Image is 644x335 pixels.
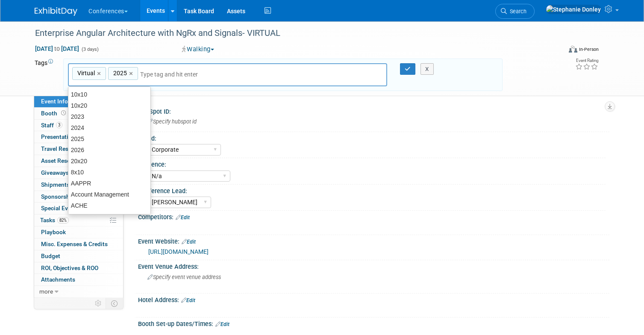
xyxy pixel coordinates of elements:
div: Event Website: [138,235,609,246]
span: Search [507,8,526,15]
div: Booth Set-up Dates/Times: [138,317,609,329]
div: Audience: [138,158,606,169]
a: Sponsorships [34,191,123,203]
span: Virtual [76,69,95,77]
a: × [129,69,135,79]
div: 2025 [68,133,150,144]
div: 2024 [68,122,150,133]
span: Asset Reservations [41,157,92,164]
div: Competitors: [138,211,609,222]
span: Special Event [41,205,76,212]
a: Presentations [34,131,123,143]
a: Budget [34,250,123,262]
a: Giveaways [34,167,123,179]
span: Specify event venue address [147,274,221,280]
span: Booth [41,110,68,117]
a: Booth [34,108,123,119]
a: × [97,69,103,79]
span: 3 [56,122,62,128]
span: Budget [41,253,60,259]
div: 10x10 [68,89,150,100]
img: Stephanie Donley [546,5,601,14]
span: Specify hubspot id [147,118,197,125]
td: Personalize Event Tab Strip [91,298,106,309]
button: X [421,63,434,75]
span: Travel Reservations [41,145,93,152]
span: [DATE] [DATE] [35,45,79,53]
div: 8x10 [68,167,150,178]
a: Shipments [34,179,123,191]
a: Edit [215,321,229,327]
a: Misc. Expenses & Credits [34,238,123,250]
span: Playbook [41,229,66,235]
a: Edit [181,297,195,303]
div: Conference Lead: [138,185,606,195]
td: Tags [35,59,56,91]
span: ROI, Objectives & ROO [41,264,98,271]
a: Edit [182,239,196,245]
div: Advisory Services [68,211,150,222]
a: Playbook [34,226,123,238]
button: Walking [179,45,218,54]
a: [URL][DOMAIN_NAME] [148,248,209,255]
span: 82% [57,217,69,223]
img: Format-Inperson.png [569,46,577,53]
div: ACHE [68,200,150,211]
a: Event Information [34,96,123,107]
div: AAPPR [68,178,150,189]
a: more [34,286,123,297]
span: (3 days) [81,47,99,52]
div: Enterprise Angular Architecture with NgRx and Signals- VIRTUAL [32,26,551,41]
span: Booth not reserved yet [59,110,68,116]
a: Search [495,4,535,19]
img: ExhibitDay [35,7,77,16]
span: Shipments [41,181,70,188]
input: Type tag and hit enter [140,70,260,79]
span: Presentations [41,133,78,140]
span: Attachments [41,276,75,283]
div: 2026 [68,144,150,156]
a: Special Event [34,203,123,214]
div: 2023 [68,111,150,122]
a: ROI, Objectives & ROO [34,262,123,274]
div: Event Venue Address: [138,260,609,271]
span: to [53,45,61,52]
span: Sponsorships [41,193,78,200]
span: Staff [41,122,62,129]
span: Event Information [41,98,89,105]
span: more [39,288,53,295]
div: In-Person [579,46,599,53]
span: Misc. Expenses & Credits [41,241,108,247]
a: Asset Reservations [34,155,123,167]
a: Staff3 [34,120,123,131]
a: Travel Reservations [34,143,123,155]
div: Event Format [515,44,599,57]
div: Event Rating [575,59,598,63]
span: Tasks [40,217,69,223]
a: Edit [176,215,190,220]
a: Attachments [34,274,123,285]
div: Account Management [68,189,150,200]
div: 10x20 [68,100,150,111]
span: Giveaways [41,169,69,176]
div: 20x20 [68,156,150,167]
div: Hotel Address: [138,294,609,305]
div: Brand: [138,132,606,143]
a: Tasks82% [34,215,123,226]
div: HubSpot ID: [138,105,609,116]
td: Toggle Event Tabs [106,298,124,309]
span: 2025 [112,69,127,77]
